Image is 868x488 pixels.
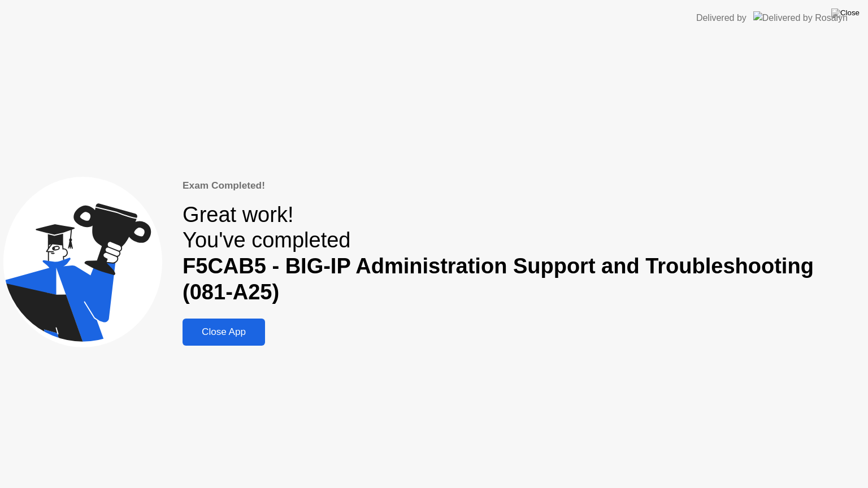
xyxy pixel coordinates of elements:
div: Delivered by [696,11,747,25]
div: Great work! You've completed [183,202,865,306]
div: Exam Completed! [183,178,865,193]
button: Close App [183,319,265,346]
img: Delivered by Rosalyn [753,11,848,24]
img: Close [831,8,860,18]
b: F5CAB5 - BIG-IP Administration Support and Troubleshooting (081-A25) [183,254,814,304]
div: Close App [186,326,262,338]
